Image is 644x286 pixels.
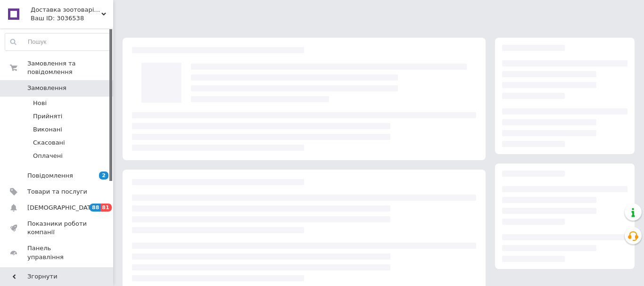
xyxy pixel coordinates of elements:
span: Нові [33,99,47,107]
span: Скасовані [33,139,65,147]
span: Доставка зоотоварів по Україні Zoo365. Ветаптека. [31,6,101,14]
span: Товари та послуги [27,188,87,196]
span: Панель управління [27,244,87,261]
input: Пошук [5,33,111,50]
span: Замовлення та повідомлення [27,59,113,76]
span: Виконані [33,125,62,134]
div: Ваш ID: 3036538 [31,14,113,23]
span: Показники роботи компанії [27,220,87,237]
span: Повідомлення [27,172,73,180]
span: 2 [99,172,108,180]
span: Прийняті [33,112,62,121]
span: 81 [100,204,111,212]
span: [DEMOGRAPHIC_DATA] [27,204,97,212]
span: Замовлення [27,84,66,92]
span: 88 [90,204,100,212]
span: Оплачені [33,152,63,160]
